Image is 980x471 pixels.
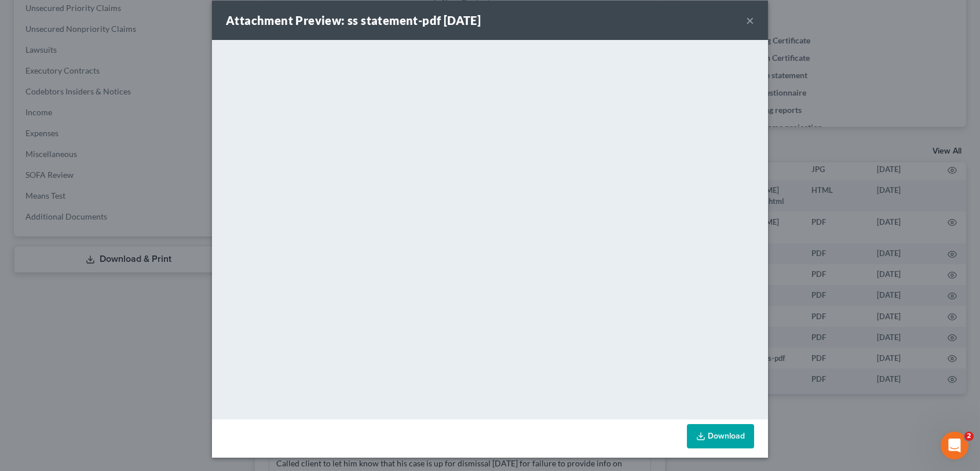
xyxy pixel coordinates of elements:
[964,432,974,441] span: 2
[941,432,968,459] iframe: Intercom live chat
[687,424,754,448] a: Download
[226,13,481,27] strong: Attachment Preview: ss statement-pdf [DATE]
[212,40,768,417] iframe: <object ng-attr-data='[URL][DOMAIN_NAME]' type='application/pdf' width='100%' height='650px'></ob...
[746,13,754,27] button: ×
